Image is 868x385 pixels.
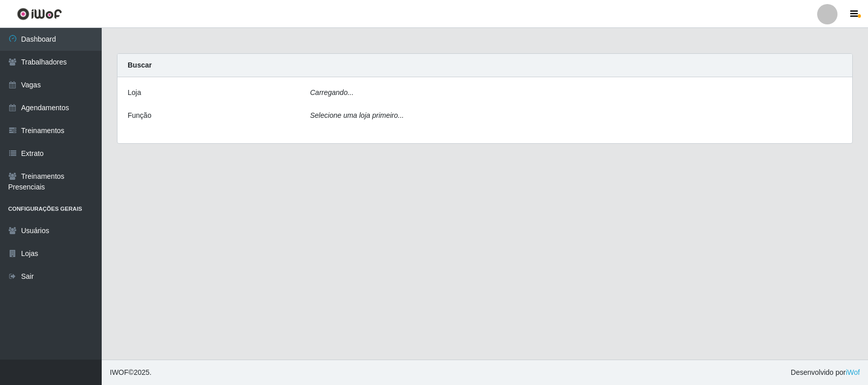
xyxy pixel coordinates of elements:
label: Função [128,110,152,121]
a: iWof [846,368,860,376]
span: Desenvolvido por [791,367,860,378]
span: © 2025 . [110,367,152,378]
span: IWOF [110,368,129,376]
strong: Buscar [128,61,152,69]
img: CoreUI Logo [17,8,62,20]
i: Selecione uma loja primeiro... [310,111,404,119]
label: Loja [128,87,141,98]
i: Carregando... [310,88,354,97]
